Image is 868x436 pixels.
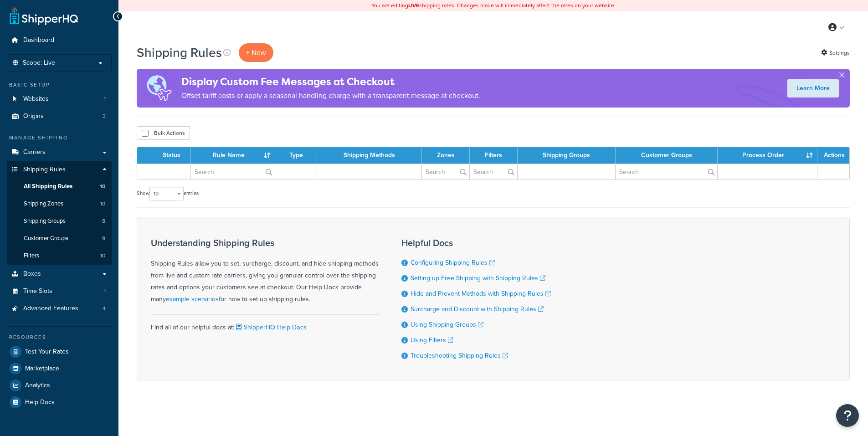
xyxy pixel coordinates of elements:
span: 10 [100,200,105,208]
li: Shipping Zones [7,195,112,212]
li: Shipping Rules [7,161,112,265]
th: Customer Groups [616,147,718,164]
a: Shipping Groups 8 [7,213,112,230]
span: Websites [23,95,49,103]
input: Search [470,164,517,180]
a: Settings [821,46,850,59]
a: Origins 3 [7,108,112,125]
th: Actions [817,147,849,164]
a: Using Filters [411,335,453,345]
div: Resources [7,333,112,341]
a: Using Shipping Groups [411,320,483,329]
span: Filters [24,252,39,260]
span: 3 [103,113,106,120]
span: Analytics [25,382,50,390]
a: Test Your Rates [7,344,112,360]
th: Shipping Groups [518,147,616,164]
span: Advanced Features [23,305,78,313]
a: Help Docs [7,394,112,410]
a: Shipping Rules [7,161,112,178]
button: Open Resource Center [836,404,859,427]
th: Filters [470,147,518,164]
span: 8 [102,217,105,225]
a: Time Slots 1 [7,283,112,300]
span: Shipping Zones [24,200,63,208]
a: Carriers [7,144,112,161]
span: Scope: Live [23,59,55,67]
a: Surcharge and Discount with Shipping Rules [411,304,544,314]
div: Basic Setup [7,81,112,89]
span: Customer Groups [24,235,68,242]
span: 10 [100,252,105,260]
a: example scenarios [166,294,219,304]
a: Advanced Features 4 [7,300,112,317]
li: Websites [7,91,112,108]
a: Analytics [7,377,112,394]
span: 10 [100,183,105,190]
a: Filters 10 [7,247,112,264]
li: Time Slots [7,283,112,300]
li: Origins [7,108,112,125]
input: Search [616,164,717,180]
a: All Shipping Rules 10 [7,178,112,195]
span: Marketplace [25,365,59,373]
h4: Display Custom Fee Messages at Checkout [181,74,480,89]
th: Rule Name [191,147,275,164]
span: Boxes [23,270,41,278]
th: Shipping Methods [317,147,422,164]
li: Filters [7,247,112,264]
img: duties-banner-06bc72dcb5fe05cb3f9472aba00be2ae8eb53ab6f0d8bb03d382ba314ac3c341.png [137,69,181,108]
button: Bulk Actions [137,126,190,140]
li: All Shipping Rules [7,178,112,195]
a: Boxes [7,266,112,282]
span: All Shipping Rules [24,183,72,190]
div: Find all of our helpful docs at: [151,314,379,333]
a: Dashboard [7,32,112,49]
span: Shipping Rules [23,166,66,174]
h3: Understanding Shipping Rules [151,238,379,248]
a: Troubleshooting Shipping Rules [411,351,508,360]
li: Customer Groups [7,230,112,247]
span: Shipping Groups [24,217,66,225]
a: Shipping Zones 10 [7,195,112,212]
span: Dashboard [23,36,54,44]
span: 1 [104,287,106,295]
label: Show entries [137,187,199,200]
span: Test Your Rates [25,348,69,356]
span: Carriers [23,149,46,156]
a: Marketplace [7,360,112,377]
a: Configuring Shipping Rules [411,258,495,267]
a: Setting up Free Shipping with Shipping Rules [411,273,545,283]
a: Websites 1 [7,91,112,108]
a: Customer Groups 9 [7,230,112,247]
span: 4 [103,305,106,313]
p: Offset tariff costs or apply a seasonal handling charge with a transparent message at checkout. [181,89,480,102]
span: 9 [102,235,105,242]
input: Search [191,164,275,180]
div: Shipping Rules allow you to set, surcharge, discount, and hide shipping methods from live and cus... [151,238,379,305]
span: Origins [23,113,44,120]
select: Showentries [149,187,184,200]
li: Shipping Groups [7,213,112,230]
input: Search [422,164,469,180]
span: 1 [104,95,106,103]
p: + New [239,43,273,62]
span: Time Slots [23,287,52,295]
h3: Helpful Docs [401,238,551,248]
li: Advanced Features [7,300,112,317]
th: Zones [422,147,470,164]
a: ShipperHQ Home [10,7,78,25]
a: Hide and Prevent Methods with Shipping Rules [411,289,551,298]
th: Status [152,147,191,164]
a: ShipperHQ Help Docs [234,323,307,332]
th: Type [275,147,317,164]
div: Manage Shipping [7,134,112,142]
th: Process Order [718,147,817,164]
